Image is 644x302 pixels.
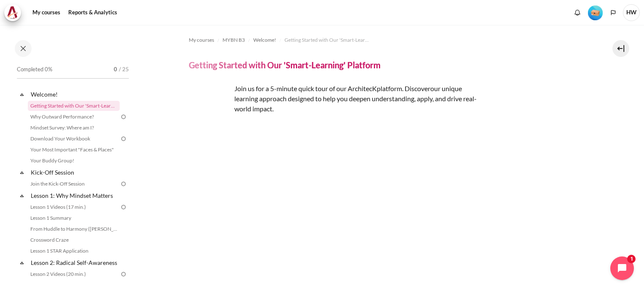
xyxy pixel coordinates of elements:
div: Show notification window with no new notifications [571,6,584,19]
a: Welcome! [30,89,120,100]
span: / 25 [119,65,129,74]
span: Getting Started with Our 'Smart-Learning' Platform [284,36,369,44]
a: Getting Started with Our 'Smart-Learning' Platform [284,35,369,45]
a: Reports & Analytics [65,4,120,21]
span: Collapse [18,168,26,177]
img: To do [120,180,127,188]
a: Download Your Workbook [28,134,120,144]
a: Why Outward Performance? [28,112,120,122]
span: . [234,84,477,113]
nav: Navigation bar [189,33,584,47]
img: To do [120,203,127,211]
span: HW [623,4,640,21]
span: My courses [189,36,214,44]
a: Welcome! [253,35,276,45]
button: Languages [607,6,620,19]
h4: Getting Started with Our 'Smart-Learning' Platform [189,59,381,70]
a: Architeck Architeck [4,4,25,21]
a: My courses [189,35,214,45]
a: Lesson 2 Videos (20 min.) [28,269,120,279]
span: MYBN B3 [223,36,245,44]
span: 0 [114,65,117,74]
a: Lesson 1 Summary [28,213,120,223]
a: Lesson 1 STAR Application [28,246,120,256]
a: Kick-Off Session [30,167,120,178]
a: Lesson 1 Videos (17 min.) [28,202,120,212]
img: platform logo [189,84,231,125]
span: Collapse [18,90,26,99]
a: Getting Started with Our 'Smart-Learning' Platform [28,101,120,111]
a: Lesson 2: Radical Self-Awareness [30,257,120,268]
a: Join the Kick-Off Session [28,179,120,189]
img: To do [120,113,127,121]
span: Collapse [18,259,26,267]
a: My courses [30,4,63,21]
a: Mindset Survey: Where am I? [28,123,120,133]
span: our unique learning approach designed to help you deepen understanding, apply, and drive real-wor... [234,84,477,113]
a: From Huddle to Harmony ([PERSON_NAME]'s Story) [28,224,120,234]
div: Level #1 [588,5,603,20]
span: Welcome! [253,36,276,44]
img: To do [120,270,127,278]
a: Your Most Important "Faces & Places" [28,145,120,155]
img: Level #1 [588,5,603,20]
p: Join us for a 5-minute quick tour of our ArchitecK platform. Discover [189,84,484,114]
img: Architeck [7,6,19,19]
a: Lesson 1: Why Mindset Matters [30,190,120,201]
a: Your Buddy Group! [28,156,120,166]
span: Collapse [18,191,26,200]
a: Crossword Craze [28,235,120,245]
a: Level #1 [585,5,606,20]
a: MYBN B3 [223,35,245,45]
span: Completed 0% [17,65,52,74]
a: User menu [623,4,640,21]
img: To do [120,135,127,143]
